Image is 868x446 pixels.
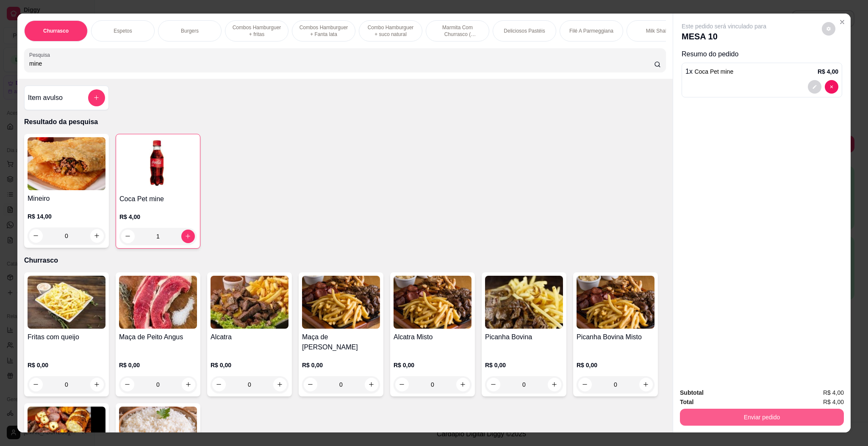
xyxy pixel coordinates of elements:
p: Churrasco [24,255,666,266]
p: R$ 0,00 [119,361,197,369]
span: Coca Pet mine [694,68,733,75]
img: product-image [485,276,563,329]
button: Enviar pedido [680,409,844,426]
p: R$ 0,00 [28,361,105,369]
span: R$ 4,00 [823,388,844,397]
h4: Mineiro [28,194,105,204]
h4: Coca Pet mine [119,194,197,204]
label: Pesquisa [29,51,53,58]
p: 1 x [685,66,733,77]
p: Milk Shake [646,28,671,34]
p: Combos Hamburguer + Fanta lata [299,24,348,38]
strong: Subtotal [680,389,704,396]
h4: Maça de [PERSON_NAME] [302,332,380,352]
p: R$ 4,00 [818,67,838,76]
input: Pesquisa [29,59,654,68]
p: MESA 10 [682,30,766,42]
h4: Item avulso [28,93,63,103]
img: product-image [302,276,380,329]
button: decrease-product-quantity [121,230,135,243]
p: R$ 4,00 [119,213,197,221]
img: product-image [577,276,654,329]
img: product-image [119,276,197,329]
strong: Total [680,399,693,405]
button: decrease-product-quantity [822,22,835,36]
img: product-image [211,276,288,329]
p: Deliciosos Pastéis [504,28,545,34]
button: decrease-product-quantity [825,80,838,94]
h4: Maça de Peito Angus [119,332,197,342]
p: R$ 0,00 [211,361,288,369]
button: Close [835,15,849,29]
p: Resumo do pedido [682,49,842,59]
p: R$ 0,00 [302,361,380,369]
button: increase-product-quantity [181,230,195,243]
button: decrease-product-quantity [808,80,821,94]
p: R$ 0,00 [394,361,471,369]
p: Combo Hamburguer + suco natural [366,24,415,38]
img: product-image [119,138,197,191]
img: product-image [394,276,471,329]
p: Resultado da pesquisa [24,117,666,127]
h4: Picanha Bovina [485,332,563,342]
button: add-separate-item [88,89,105,106]
span: R$ 4,00 [823,397,844,407]
img: product-image [28,137,105,190]
h4: Alcatra Misto [394,332,471,342]
p: R$ 14,00 [28,212,105,221]
h4: Alcatra [211,332,288,342]
p: Churrasco [43,28,69,34]
p: R$ 0,00 [485,361,563,369]
h4: Picanha Bovina Misto [577,332,654,342]
p: Filé A Parmeggiana [569,28,613,34]
img: product-image [28,276,105,329]
p: Combos Hamburguer + fritas [232,24,281,38]
p: Espetos [114,28,132,34]
p: Marmita Com Churrasco ( Novidade ) [433,24,482,38]
p: Este pedido será vinculado para [682,22,766,30]
p: Burgers [181,28,199,34]
h4: Fritas com queijo [28,332,105,342]
p: R$ 0,00 [577,361,654,369]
